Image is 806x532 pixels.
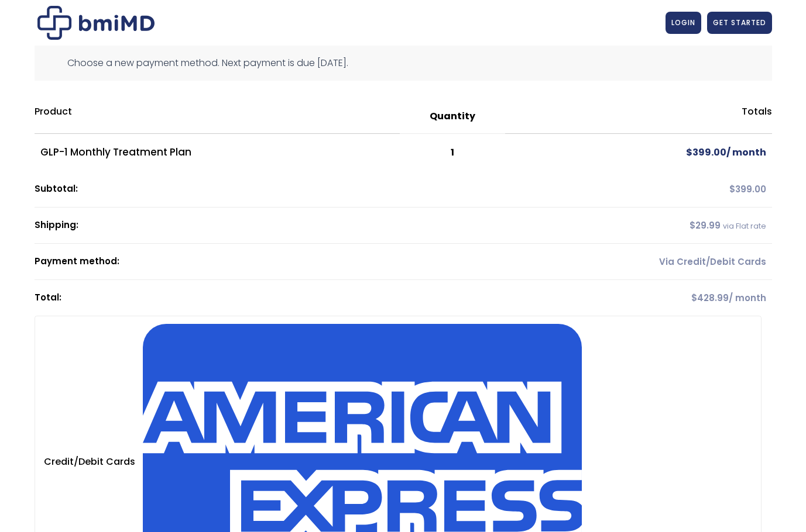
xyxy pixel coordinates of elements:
td: 1 [400,134,505,171]
td: / month [505,280,772,316]
small: via Flat rate [723,221,766,231]
th: Quantity [400,99,505,134]
span: 399.00 [729,183,766,195]
span: $ [686,146,692,159]
th: Product [35,99,400,134]
th: Payment method: [35,244,505,280]
span: LOGIN [671,18,695,27]
span: $ [729,183,735,195]
div: Choose a new payment method. Next payment is due [DATE]. [35,46,772,81]
td: GLP-1 Monthly Treatment Plan [35,134,400,171]
span: GET STARTED [713,18,766,27]
a: LOGIN [666,12,701,34]
img: Checkout [37,6,155,40]
th: Total: [35,280,505,316]
span: 399.00 [686,146,726,159]
th: Shipping: [35,208,505,244]
th: Totals [505,99,772,134]
span: $ [691,292,697,304]
span: 428.99 [691,292,729,304]
td: / month [505,134,772,171]
a: GET STARTED [707,12,772,34]
td: Via Credit/Debit Cards [505,244,772,280]
span: 29.99 [690,219,721,232]
span: $ [690,219,695,232]
th: Subtotal: [35,171,505,208]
